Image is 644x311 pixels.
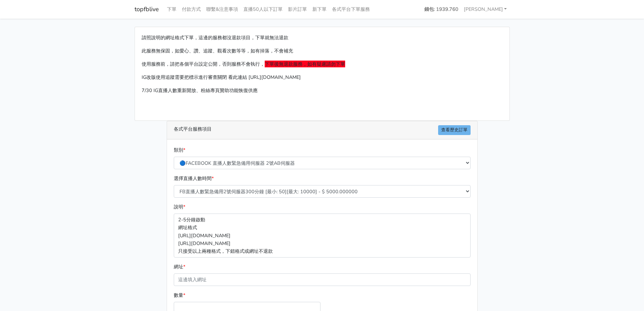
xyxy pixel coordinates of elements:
[422,3,461,16] a: 錢包: 1939.760
[174,263,185,271] label: 網址
[167,121,477,139] div: 各式平台服務項目
[461,3,510,16] a: [PERSON_NAME]
[174,203,185,211] label: 說明
[164,3,179,16] a: 下單
[142,73,503,81] p: IG改版使用追蹤需要把標示進行審查關閉 看此連結 [URL][DOMAIN_NAME]
[179,3,204,16] a: 付款方式
[424,6,458,13] strong: 錢包: 1939.760
[142,60,503,68] p: 使用服務前，請把各個平台設定公開，否則服務不會執行，
[265,61,345,67] span: 下單後無退款服務，如有疑慮請勿下單
[142,34,503,42] p: 請照說明的網址格式下單，這邊的服務都沒退款項目，下單就無法退款
[174,214,471,257] p: 2-5分鐘啟動 網址格式 [URL][DOMAIN_NAME] [URL][DOMAIN_NAME] 只接受以上兩種格式，下錯格式或網址不退款
[204,3,241,16] a: 聯繫&注意事項
[135,3,159,16] a: topfblive
[438,125,471,135] a: 查看歷史訂單
[310,3,329,16] a: 新下單
[174,146,185,154] label: 類別
[142,87,503,94] p: 7/30 IG直播人數重新開放、粉絲專頁贊助功能恢復供應
[142,47,503,55] p: 此服務無保固，如愛心、讚、追蹤、觀看次數等等，如有掉落，不會補充
[329,3,373,16] a: 各式平台下單服務
[174,291,185,299] label: 數量
[285,3,310,16] a: 影片訂單
[241,3,285,16] a: 直播50人以下訂單
[174,175,214,182] label: 選擇直播人數時間
[174,273,471,286] input: 這邊填入網址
